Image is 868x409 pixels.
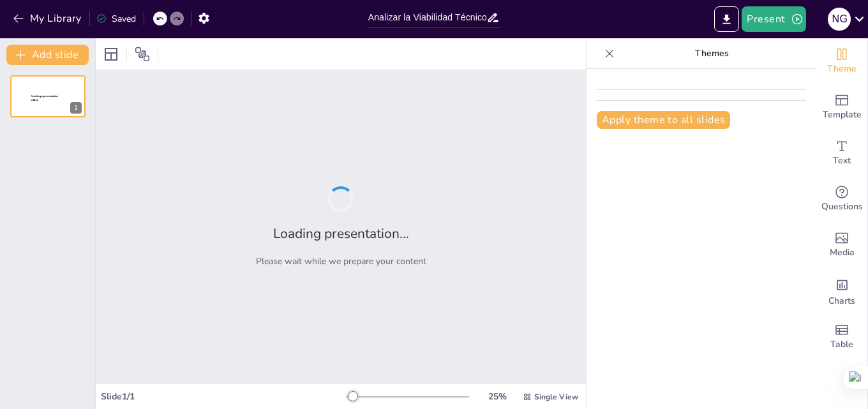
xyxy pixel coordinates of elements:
span: Questions [821,200,863,214]
button: Add slide [6,45,89,65]
h2: Loading presentation... [273,225,409,242]
span: Table [830,338,853,352]
span: Charts [828,294,855,308]
div: 1 [70,102,82,114]
div: Add ready made slides [816,84,867,130]
div: Get real-time input from your audience [816,176,867,222]
span: Media [830,246,855,260]
div: 1 [10,75,86,117]
input: Insert title [368,8,487,27]
button: Present [742,6,805,32]
span: Position [135,47,150,62]
div: Add charts and graphs [816,268,867,314]
div: Add images, graphics, shapes or video [816,222,867,268]
div: N G [828,8,851,31]
span: Theme [827,62,857,76]
div: Slide 1 / 1 [101,390,347,403]
span: Text [833,154,851,168]
div: Add a table [816,314,867,360]
p: Please wait while we prepare your content [256,255,426,267]
div: Add text boxes [816,130,867,176]
div: Layout [101,44,121,64]
span: Single View [534,392,578,402]
div: 25 % [482,390,513,403]
div: Change the overall theme [816,38,867,84]
p: Themes [620,38,804,69]
span: Sendsteps presentation editor [31,95,58,102]
button: My Library [10,8,87,29]
button: Export to PowerPoint [714,6,739,32]
div: Saved [96,13,136,25]
span: Template [823,108,862,122]
button: N G [828,6,851,32]
button: Apply theme to all slides [597,111,730,129]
